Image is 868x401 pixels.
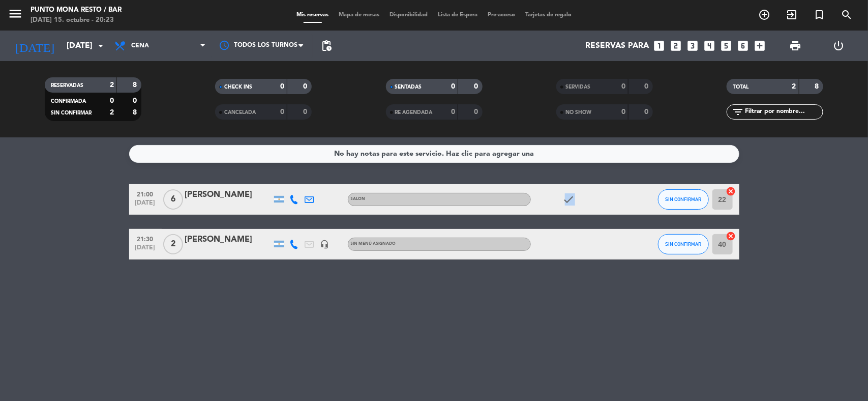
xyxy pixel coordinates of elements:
[133,109,139,116] strong: 8
[31,5,122,15] div: Punto Mona Resto / Bar
[95,40,107,52] i: arrow_drop_down
[133,244,158,256] span: [DATE]
[786,9,798,21] i: exit_to_app
[334,148,534,160] div: No hay notas para este servicio. Haz clic para agregar una
[51,83,83,88] span: RESERVADAS
[644,108,650,116] strong: 0
[474,83,480,90] strong: 0
[815,83,821,90] strong: 8
[703,39,716,52] i: looks_4
[754,39,767,52] i: add_box
[720,39,733,52] i: looks_5
[395,84,422,90] span: SENTADAS
[133,199,158,211] span: [DATE]
[351,242,396,246] span: Sin menú asignado
[451,108,455,116] strong: 0
[304,83,310,90] strong: 0
[726,231,736,241] i: cancel
[110,81,114,89] strong: 2
[320,240,330,249] i: headset_mic
[813,9,825,21] i: turned_in_not
[644,83,650,90] strong: 0
[586,41,649,51] span: Reservas para
[395,110,433,115] span: RE AGENDADA
[732,106,744,118] i: filter_list
[133,81,139,89] strong: 8
[185,188,272,202] div: [PERSON_NAME]
[451,83,455,90] strong: 0
[133,188,158,199] span: 21:00
[520,12,577,18] span: Tarjetas de regalo
[670,39,683,52] i: looks_two
[133,97,139,104] strong: 0
[433,12,483,18] span: Lista de Espera
[334,12,384,18] span: Mapa de mesas
[621,83,625,90] strong: 0
[51,99,86,104] span: CONFIRMADA
[110,97,114,104] strong: 0
[280,108,284,116] strong: 0
[8,35,62,57] i: [DATE]
[686,39,700,52] i: looks_3
[8,6,23,25] button: menu
[51,110,92,116] span: SIN CONFIRMAR
[665,241,701,247] span: SIN CONFIRMAR
[474,108,480,116] strong: 0
[758,9,770,21] i: add_circle_outline
[737,39,750,52] i: looks_6
[665,196,701,202] span: SIN CONFIRMAR
[726,186,736,196] i: cancel
[565,84,590,90] span: SERVIDAS
[384,12,433,18] span: Disponibilidad
[563,193,575,206] i: check
[280,83,284,90] strong: 0
[658,234,709,254] button: SIN CONFIRMAR
[832,40,845,52] i: power_settings_new
[792,83,796,90] strong: 2
[733,84,749,90] span: TOTAL
[133,233,158,244] span: 21:30
[163,234,183,254] span: 2
[320,40,333,52] span: pending_actions
[224,84,252,90] span: CHECK INS
[653,39,666,52] i: looks_one
[110,109,114,116] strong: 2
[31,15,122,25] div: [DATE] 15. octubre - 20:23
[185,233,272,246] div: [PERSON_NAME]
[658,189,709,210] button: SIN CONFIRMAR
[163,189,183,210] span: 6
[565,110,591,115] span: NO SHOW
[817,31,860,61] div: LOG OUT
[621,108,625,116] strong: 0
[841,9,853,21] i: search
[351,197,366,201] span: SALON
[304,108,310,116] strong: 0
[131,42,149,49] span: Cena
[8,6,23,21] i: menu
[744,106,823,118] input: Filtrar por nombre...
[789,40,801,52] span: print
[483,12,520,18] span: Pre-acceso
[224,110,256,115] span: CANCELADA
[291,12,334,18] span: Mis reservas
